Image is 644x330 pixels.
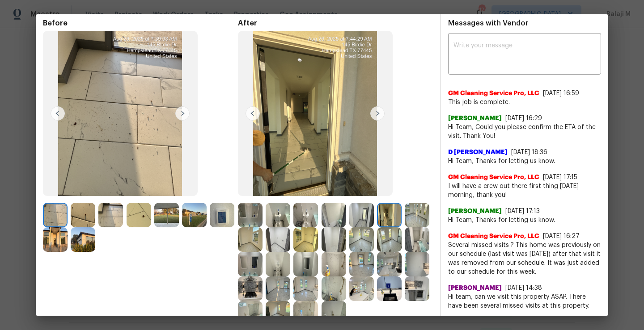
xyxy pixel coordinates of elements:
span: Hi team, can we visit this property ASAP. There have been several missed visits at this property. [448,292,601,310]
span: After [238,19,433,28]
span: [DATE] 16:29 [505,115,542,121]
span: [DATE] 16:59 [543,90,579,96]
img: right-chevron-button-url [370,106,385,121]
span: Hi Team, Thanks for letting us know. [448,157,601,166]
span: I will have a crew out there first thing [DATE] morning, thank you! [448,182,601,200]
span: GM Cleaning Service Pro, LLC [448,89,539,98]
img: right-chevron-button-url [175,106,190,121]
span: [DATE] 17:13 [505,208,540,214]
span: [PERSON_NAME] [448,114,502,123]
span: Several missed visits ? This home was previously on our schedule (last visit was [DATE]) after th... [448,241,601,276]
span: Messages with Vendor [448,20,528,27]
span: [DATE] 14:38 [505,285,542,291]
span: [DATE] 18:36 [511,149,547,155]
span: [PERSON_NAME] [448,284,502,292]
span: GM Cleaning Service Pro, LLC [448,232,539,241]
span: Before [43,19,238,28]
span: [DATE] 16:27 [543,233,580,239]
span: [DATE] 17:15 [543,174,577,180]
span: Hi Team, Could you please confirm the ETA of the visit. Thank You! [448,123,601,141]
span: [PERSON_NAME] [448,207,502,216]
span: This job is complete. [448,98,601,107]
img: left-chevron-button-url [246,106,260,121]
span: D [PERSON_NAME] [448,148,508,157]
img: left-chevron-button-url [51,106,65,121]
span: Hi Team, Thanks for letting us know. [448,216,601,225]
span: GM Cleaning Service Pro, LLC [448,173,539,182]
